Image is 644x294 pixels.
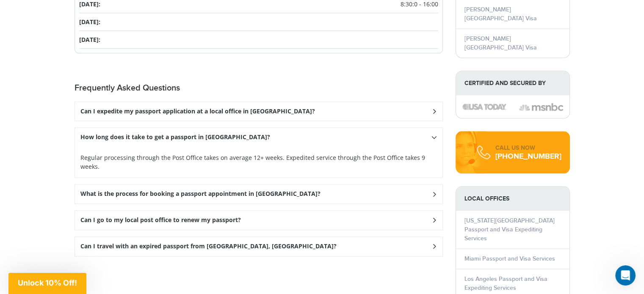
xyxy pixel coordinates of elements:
a: [PERSON_NAME] [GEOGRAPHIC_DATA] Visa [464,35,537,51]
h3: What is the process for booking a passport appointment in [GEOGRAPHIC_DATA]? [80,190,321,198]
a: [US_STATE][GEOGRAPHIC_DATA] Passport and Visa Expediting Services [464,217,555,242]
p: Regular processing through the Post Office takes on average 12+ weeks. Expedited service through ... [80,153,437,171]
li: [DATE]: [79,31,438,49]
img: image description [462,104,506,110]
div: [PHONE_NUMBER] [495,152,561,161]
h3: How long does it take to get a passport in [GEOGRAPHIC_DATA]? [80,134,270,141]
h3: Can I go to my local post office to renew my passport? [80,217,241,224]
iframe: Intercom live chat [615,265,636,286]
h3: Can I expedite my passport application at a local office in [GEOGRAPHIC_DATA]? [80,108,315,115]
strong: LOCAL OFFICES [456,187,569,211]
a: Miami Passport and Visa Services [464,255,555,262]
h3: Can I travel with an expired passport from [GEOGRAPHIC_DATA], [GEOGRAPHIC_DATA]? [80,243,337,250]
li: [DATE]: [79,13,438,31]
div: Unlock 10% Off! [8,273,86,294]
strong: Certified and Secured by [456,71,569,95]
h2: Frequently Asked Questions [75,83,443,93]
img: image description [519,102,563,112]
a: Los Angeles Passport and Visa Expediting Services [464,275,547,291]
div: CALL US NOW [495,144,561,152]
span: Unlock 10% Off! [18,278,77,287]
a: [PERSON_NAME] [GEOGRAPHIC_DATA] Visa [464,6,537,22]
